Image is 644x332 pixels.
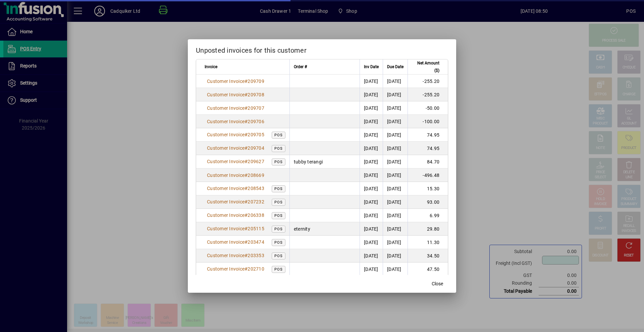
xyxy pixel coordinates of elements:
a: Customer Invoice#207232 [205,198,267,205]
span: Customer Invoice [207,212,245,218]
span: # [245,239,248,245]
td: [DATE] [383,155,408,169]
td: [DATE] [383,169,408,182]
td: [DATE] [383,182,408,195]
span: POS [274,160,283,164]
a: Customer Invoice#209708 [205,91,267,98]
span: Order # [294,63,307,70]
span: 203353 [248,253,264,258]
td: [DATE] [383,195,408,209]
span: POS [274,267,283,272]
span: 209705 [248,132,264,137]
td: -100.00 [408,115,448,128]
a: Customer Invoice#203353 [205,252,267,259]
span: 209627 [248,159,264,164]
span: POS [274,240,283,245]
span: POS [274,146,283,151]
span: Customer Invoice [207,226,245,231]
span: Customer Invoice [207,92,245,97]
span: Inv Date [364,63,379,70]
td: [DATE] [383,75,408,88]
span: Customer Invoice [207,186,245,191]
span: Invoice [205,63,217,70]
td: 47.50 [408,263,448,276]
span: Customer Invoice [207,239,245,245]
span: 209704 [248,145,264,151]
a: Customer Invoice#206338 [205,211,267,219]
span: Customer Invoice [207,199,245,204]
span: Customer Invoice [207,173,245,178]
span: Customer Invoice [207,105,245,111]
td: [DATE] [383,209,408,222]
a: Customer Invoice#202710 [205,265,267,273]
span: # [245,173,248,178]
span: Customer Invoice [207,159,245,164]
td: 84.70 [408,155,448,169]
a: Customer Invoice#209709 [205,78,267,85]
td: -496.48 [408,169,448,182]
span: # [245,119,248,124]
td: [DATE] [360,263,383,276]
a: Customer Invoice#208669 [205,172,267,179]
td: [DATE] [360,169,383,182]
a: Customer Invoice#209707 [205,104,267,112]
span: tubby terangi [294,159,323,164]
a: Customer Invoice#208543 [205,185,267,192]
td: -255.20 [408,75,448,88]
td: [DATE] [360,128,383,142]
td: 15.30 [408,182,448,195]
span: # [245,186,248,191]
a: Customer Invoice#209704 [205,144,267,152]
span: 203474 [248,239,264,245]
span: 208543 [248,186,264,191]
span: # [245,92,248,97]
td: [DATE] [360,75,383,88]
a: Customer Invoice#203474 [205,238,267,246]
span: # [245,79,248,84]
td: [DATE] [360,115,383,128]
span: Customer Invoice [207,79,245,84]
td: [DATE] [383,142,408,155]
td: [DATE] [360,155,383,169]
td: 11.30 [408,236,448,249]
span: 205115 [248,226,264,231]
span: 202710 [248,266,264,272]
span: eternity [294,226,310,232]
button: Close [427,278,448,290]
td: [DATE] [383,88,408,101]
span: # [245,145,248,151]
span: # [245,132,248,137]
td: 74.95 [408,142,448,155]
span: Due Date [387,63,404,70]
td: [DATE] [383,249,408,263]
td: [DATE] [383,128,408,142]
span: # [245,105,248,111]
td: [DATE] [360,88,383,101]
td: [DATE] [383,115,408,128]
td: [DATE] [360,101,383,115]
a: Customer Invoice#209627 [205,158,267,165]
span: Customer Invoice [207,253,245,258]
td: [DATE] [383,222,408,236]
h2: Unposted invoices for this customer [188,39,456,59]
td: [DATE] [360,182,383,195]
td: [DATE] [383,263,408,276]
span: # [245,159,248,164]
td: 74.95 [408,128,448,142]
td: [DATE] [360,195,383,209]
span: 206338 [248,212,264,218]
span: # [245,226,248,231]
span: 209706 [248,119,264,124]
span: Customer Invoice [207,266,245,272]
span: 207232 [248,199,264,204]
td: -255.20 [408,88,448,101]
span: POS [274,200,283,204]
span: 209708 [248,92,264,97]
span: Close [432,280,443,287]
td: [DATE] [360,222,383,236]
td: [DATE] [360,249,383,263]
span: # [245,266,248,272]
span: Customer Invoice [207,119,245,124]
span: Net Amount ($) [412,59,439,74]
td: [DATE] [360,209,383,222]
